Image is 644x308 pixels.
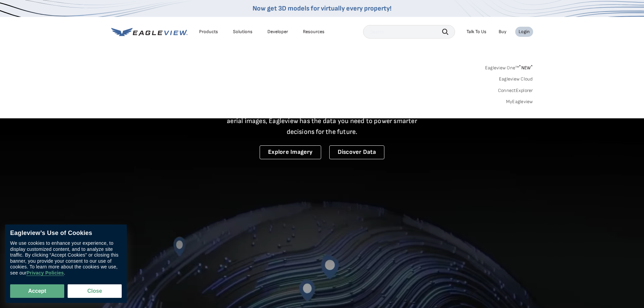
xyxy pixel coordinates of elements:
div: Eagleview’s Use of Cookies [10,230,122,237]
button: Close [68,284,122,298]
a: Discover Data [329,145,384,159]
a: Developer [267,29,288,35]
a: Eagleview One™*NEW* [485,63,533,71]
span: NEW [519,65,533,71]
input: Search [363,25,455,39]
a: Privacy Policies [26,270,64,276]
a: Eagleview Cloud [499,76,533,82]
div: Talk To Us [467,29,486,35]
div: Login [519,29,530,35]
p: A new era starts here. Built on more than 3.5 billion high-resolution aerial images, Eagleview ha... [219,105,426,137]
div: Products [199,29,218,35]
a: Buy [499,29,506,35]
a: Explore Imagery [260,145,321,159]
a: Now get 3D models for virtually every property! [253,4,391,13]
a: MyEagleview [506,99,533,105]
div: We use cookies to enhance your experience, to display customized content, and to analyze site tra... [10,240,122,276]
div: Solutions [233,29,253,35]
div: Resources [303,29,325,35]
a: ConnectExplorer [498,88,533,94]
button: Accept [10,284,64,298]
